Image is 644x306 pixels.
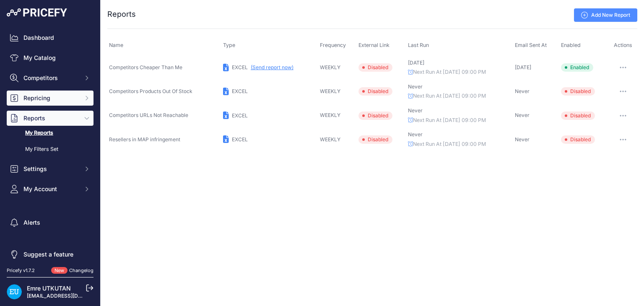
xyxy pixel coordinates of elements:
span: Never [408,107,423,114]
nav: Sidebar [7,30,93,262]
span: New [51,267,68,274]
p: Next Run At [DATE] 09:00 PM [408,92,512,100]
span: WEEKLY [320,88,340,94]
p: Next Run At [DATE] 09:00 PM [408,68,512,76]
span: Enabled [561,63,593,72]
span: Name [109,42,123,48]
button: Repricing [7,91,93,106]
span: EXCEL [232,136,248,143]
span: Disabled [358,112,392,120]
span: Frequency [320,42,346,48]
span: Never [408,131,423,137]
span: Disabled [358,87,392,96]
a: My Catalog [7,50,93,65]
span: EXCEL [232,88,248,94]
span: External Link [358,42,390,48]
span: EXCEL [232,64,248,70]
span: Disabled [358,135,392,144]
span: Type [223,42,235,48]
span: Reports [23,114,78,122]
span: Disabled [358,63,392,72]
a: Alerts [7,215,93,230]
span: Never [515,136,530,143]
a: [EMAIL_ADDRESS][DOMAIN_NAME] [27,293,114,299]
a: Suggest a feature [7,247,93,262]
span: WEEKLY [320,136,340,143]
button: Competitors [7,70,93,86]
span: Enabled [561,42,581,48]
img: Pricefy Logo [7,8,67,17]
span: Disabled [561,112,595,120]
span: Never [515,112,530,118]
span: WEEKLY [320,64,340,70]
span: Repricing [23,94,78,102]
span: Competitors Cheaper Than Me [109,64,182,70]
div: Pricefy v1.7.2 [7,267,35,274]
a: Dashboard [7,30,93,45]
span: Email Sent At [515,42,547,48]
button: My Account [7,182,93,197]
span: Competitors [23,74,78,82]
button: Reports [7,111,93,126]
a: Emre UTKUTAN [27,285,71,292]
span: EXCEL [232,112,248,119]
span: [DATE] [515,64,531,70]
span: [DATE] [408,60,424,66]
span: Actions [614,42,632,48]
a: My Reports [7,126,93,140]
span: Competitors URLs Not Reachable [109,112,188,118]
span: Never [515,88,530,94]
a: Add New Report [574,8,637,22]
button: (Send report now) [251,64,293,71]
span: Never [408,83,423,90]
h2: Reports [107,8,136,20]
span: Last Run [408,42,429,48]
span: Disabled [561,135,595,144]
span: Competitors Products Out Of Stock [109,88,192,94]
span: Disabled [561,87,595,96]
button: Settings [7,161,93,176]
a: My Filters Set [7,142,93,157]
span: My Account [23,185,78,193]
span: Settings [23,165,78,173]
p: Next Run At [DATE] 09:00 PM [408,140,512,148]
p: Next Run At [DATE] 09:00 PM [408,117,512,124]
span: WEEKLY [320,112,340,118]
span: Resellers in MAP infringement [109,136,180,143]
a: Changelog [69,267,93,273]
